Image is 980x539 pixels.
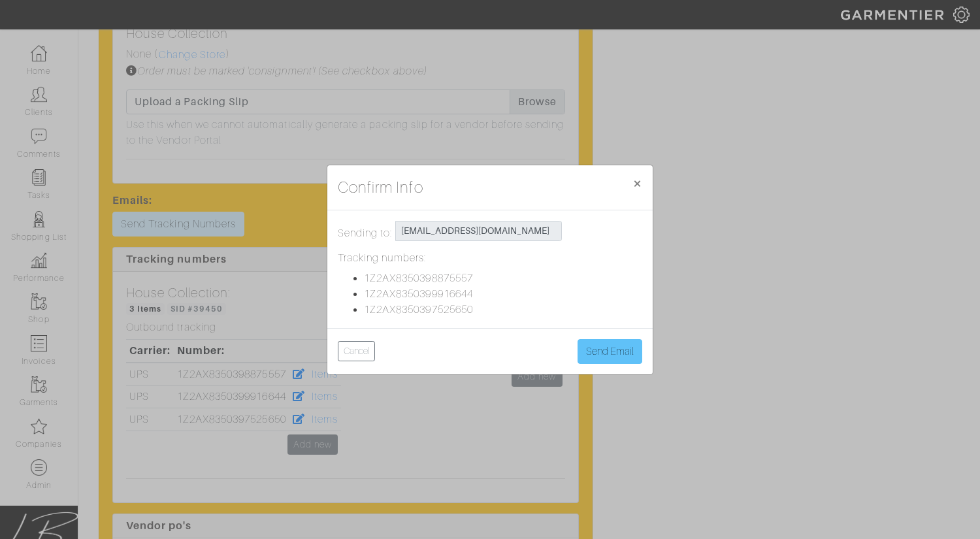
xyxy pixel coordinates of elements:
[338,246,426,270] label: Tracking numbers:
[632,174,642,192] span: ×
[338,341,375,361] button: Cancel
[364,270,588,286] li: 1Z2AX8350398875557
[364,286,588,302] li: 1Z2AX8350399916644
[338,176,423,199] h4: Confirm Info
[578,339,642,364] button: Send Email
[364,302,588,318] li: 1Z2AX8350397525650
[338,221,393,246] label: Sending to:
